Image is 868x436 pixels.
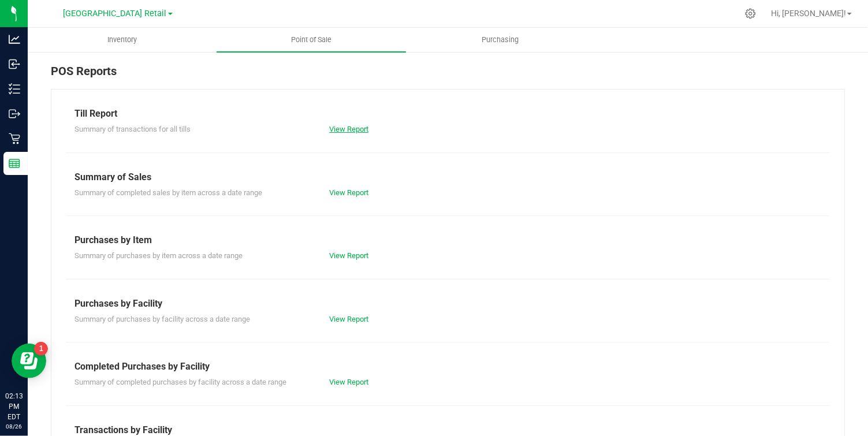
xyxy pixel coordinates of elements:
inline-svg: Outbound [9,108,20,120]
span: Hi, [PERSON_NAME]! [771,9,846,18]
span: Summary of transactions for all tills [74,125,191,133]
inline-svg: Inventory [9,83,20,95]
inline-svg: Inbound [9,58,20,70]
a: Inventory [28,28,217,52]
div: Purchases by Facility [74,297,821,311]
span: [GEOGRAPHIC_DATA] Retail [64,9,167,18]
a: View Report [329,188,368,197]
div: POS Reports [51,62,845,89]
div: Manage settings [743,8,758,19]
inline-svg: Analytics [9,33,20,45]
span: Purchasing [466,35,534,45]
div: Purchases by Item [74,233,821,247]
p: 02:13 PM EDT [5,391,23,422]
p: 08/26 [5,422,23,431]
div: Completed Purchases by Facility [74,360,821,374]
span: Inventory [92,35,152,45]
inline-svg: Retail [9,133,20,144]
span: Summary of purchases by item across a date range [74,251,243,260]
iframe: Resource center [12,344,46,378]
div: Summary of Sales [74,170,821,184]
a: Purchasing [406,28,595,52]
a: View Report [329,378,368,386]
span: Point of Sale [275,35,347,45]
span: Summary of completed sales by item across a date range [74,188,262,197]
inline-svg: Reports [9,158,20,169]
a: View Report [329,251,368,260]
span: Summary of purchases by facility across a date range [74,315,250,323]
iframe: Resource center unread badge [34,342,48,356]
a: View Report [329,315,368,323]
a: Point of Sale [217,28,405,52]
a: View Report [329,125,368,133]
div: Till Report [74,107,821,121]
span: Summary of completed purchases by facility across a date range [74,378,286,386]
